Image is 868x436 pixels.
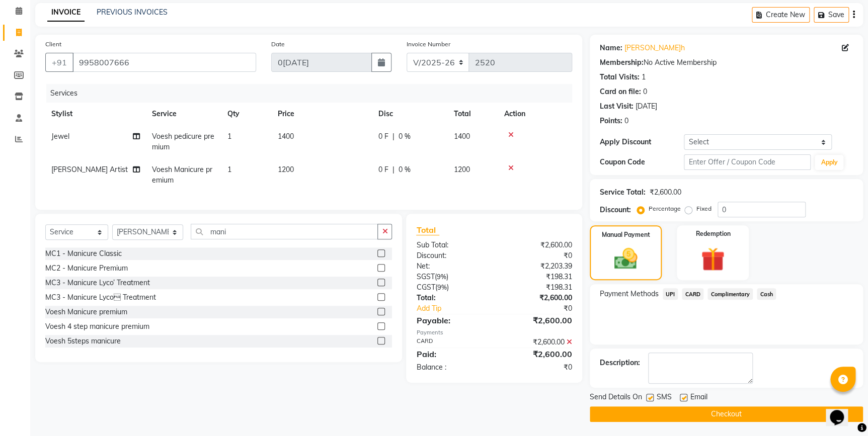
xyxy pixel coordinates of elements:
[409,348,494,360] div: Paid:
[624,116,628,126] div: 0
[600,57,644,68] div: Membership:
[454,165,470,174] span: 1200
[416,225,439,235] span: Total
[693,244,732,274] img: _gift.svg
[650,187,681,198] div: ₹2,600.00
[409,362,494,373] div: Balance :
[695,229,730,238] label: Redemption
[392,164,394,175] span: |
[191,224,378,239] input: Search or Scan
[600,43,622,53] div: Name:
[601,230,650,239] label: Manual Payment
[416,283,435,292] span: CGST
[227,132,231,141] span: 1
[815,155,843,170] button: Apply
[600,86,641,97] div: Card on file:
[494,282,580,293] div: ₹198.31
[600,101,634,112] div: Last Visit:
[409,282,494,293] div: ( )
[45,40,61,49] label: Client
[409,250,494,261] div: Discount:
[454,132,470,141] span: 1400
[407,40,450,49] label: Invoice Number
[45,103,146,125] th: Stylist
[416,328,572,337] div: Payments
[409,293,494,303] div: Total:
[97,8,168,17] a: PREVIOUS INVOICES
[682,288,703,300] span: CARD
[399,131,411,142] span: 0 %
[494,362,580,373] div: ₹0
[600,289,659,299] span: Payment Methods
[227,165,231,174] span: 1
[409,240,494,250] div: Sub Total:
[600,57,853,68] div: No Active Membership
[498,103,572,125] th: Action
[45,53,73,72] button: +91
[436,273,446,281] span: 9%
[600,72,640,82] div: Total Visits:
[45,292,156,303] div: MC3 - Manicure Lyco Treatment
[45,278,150,288] div: MC3 - Manicure Lyco’ Treatment
[607,245,644,272] img: _cash.svg
[494,240,580,250] div: ₹2,600.00
[826,396,858,426] iframe: chat widget
[636,101,657,112] div: [DATE]
[45,336,121,346] div: Voesh 5steps manicure
[814,7,849,23] button: Save
[416,272,434,281] span: SGST
[590,406,863,422] button: Checkout
[51,165,128,174] span: [PERSON_NAME] Artist
[494,337,580,347] div: ₹2,600.00
[752,7,810,23] button: Create New
[392,131,394,142] span: |
[600,358,640,368] div: Description:
[590,392,642,404] span: Send Details On
[494,250,580,261] div: ₹0
[409,337,494,347] div: CARD
[600,187,646,198] div: Service Total:
[271,40,285,49] label: Date
[696,204,712,213] label: Fixed
[448,103,498,125] th: Total
[278,165,294,174] span: 1200
[643,86,647,97] div: 0
[600,205,631,215] div: Discount:
[72,53,256,72] input: Search by Name/Mobile/Email/Code
[47,4,85,22] a: INVOICE
[600,137,684,147] div: Apply Discount
[409,303,508,314] a: Add Tip
[494,348,580,360] div: ₹2,600.00
[624,43,685,53] a: [PERSON_NAME]h
[757,288,776,300] span: Cash
[642,72,646,82] div: 1
[152,165,212,185] span: Voesh Manicure premium
[45,321,149,332] div: Voesh 4 step manicure premium
[494,261,580,272] div: ₹2,203.39
[494,314,580,326] div: ₹2,600.00
[399,164,411,175] span: 0 %
[272,103,372,125] th: Price
[409,314,494,326] div: Payable:
[378,164,388,175] span: 0 F
[707,288,753,300] span: Complimentary
[45,307,127,317] div: Voesh Manicure premium
[409,261,494,272] div: Net:
[657,392,672,404] span: SMS
[508,303,579,314] div: ₹0
[51,132,69,141] span: Jewel
[600,116,622,126] div: Points:
[45,248,122,259] div: MC1 - Manicure Classic
[372,103,448,125] th: Disc
[600,157,684,167] div: Coupon Code
[146,103,221,125] th: Service
[663,288,678,300] span: UPI
[649,204,681,213] label: Percentage
[494,272,580,282] div: ₹198.31
[46,84,580,103] div: Services
[684,154,811,170] input: Enter Offer / Coupon Code
[494,293,580,303] div: ₹2,600.00
[409,272,494,282] div: ( )
[437,283,446,291] span: 9%
[45,263,128,274] div: MC2 - Manicure Premium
